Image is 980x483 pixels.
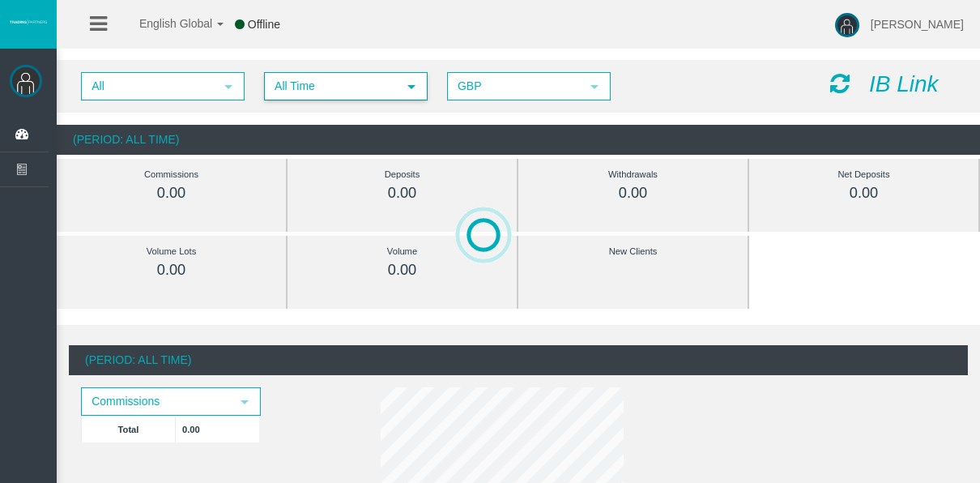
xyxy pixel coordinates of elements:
[324,165,480,184] div: Deposits
[93,184,249,203] div: 0.00
[238,395,251,408] span: select
[118,17,212,30] span: English Global
[83,389,230,414] span: Commissions
[324,184,480,203] div: 0.00
[93,242,249,261] div: Volume Lots
[405,80,418,93] span: select
[830,72,850,95] i: Reload Dashboard
[222,80,235,93] span: select
[93,165,249,184] div: Commissions
[555,184,711,203] div: 0.00
[555,165,711,184] div: Withdrawals
[871,18,964,31] span: [PERSON_NAME]
[869,71,939,96] i: IB Link
[93,261,249,280] div: 0.00
[8,19,49,25] img: logo.svg
[57,125,980,155] div: (Period: All Time)
[266,74,397,99] span: All Time
[835,13,859,37] img: user-image
[83,74,214,99] span: All
[324,242,480,261] div: Volume
[176,416,260,442] td: 0.00
[324,261,480,280] div: 0.00
[248,18,280,31] span: Offline
[786,165,942,184] div: Net Deposits
[449,74,580,99] span: GBP
[786,184,942,203] div: 0.00
[588,80,601,93] span: select
[82,416,176,442] td: Total
[69,345,968,375] div: (Period: All Time)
